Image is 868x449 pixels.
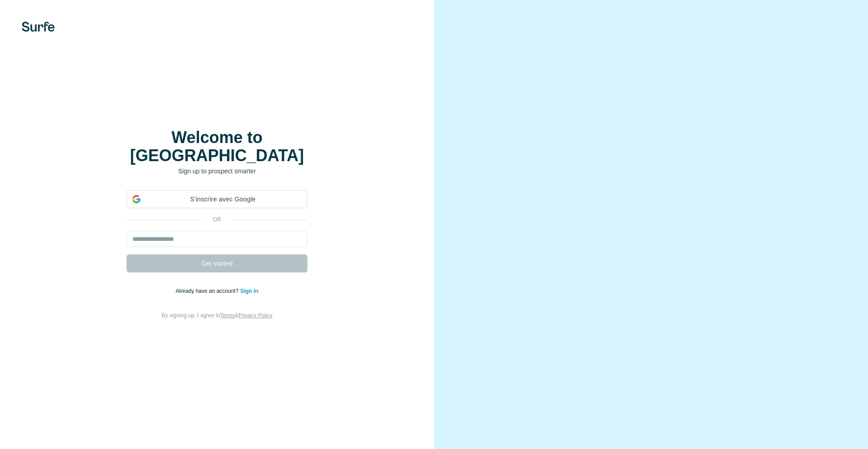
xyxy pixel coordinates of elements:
span: Already have an account? [176,288,241,294]
img: Surfe's logo [22,22,55,32]
h1: Welcome to [GEOGRAPHIC_DATA] [127,129,307,165]
a: Terms [220,312,235,319]
span: By signing up, I agree to & [162,312,273,319]
span: S'inscrire avec Google [144,195,302,204]
p: Sign up to prospect smarter [127,167,307,176]
a: Privacy Policy [239,312,273,319]
a: Sign in [240,288,258,294]
p: or [203,215,231,224]
div: S'inscrire avec Google [127,190,307,208]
